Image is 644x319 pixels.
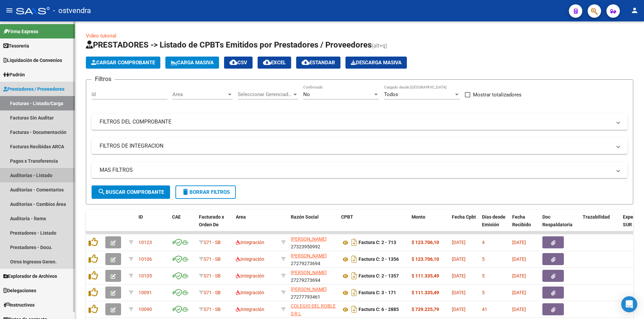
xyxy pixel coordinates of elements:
datatable-header-cell: CPBT [338,210,409,239]
span: Todos [384,91,398,97]
strong: $ 729.225,79 [412,307,439,312]
span: Facturado x Orden De [199,214,224,227]
mat-icon: cloud_download [263,58,271,66]
span: [DATE] [512,240,526,245]
span: S71 - SB [204,240,221,245]
strong: Factura C: 6 - 2885 [359,307,399,312]
mat-icon: cloud_download [302,58,310,66]
span: 4 [482,240,485,245]
span: [PERSON_NAME] [291,236,327,242]
span: Mostrar totalizadores [473,91,522,99]
span: S71 - SB [204,307,221,312]
span: 10123 [139,240,152,245]
span: (alt+q) [372,43,387,49]
span: Delegaciones [3,287,36,294]
a: Video tutorial [86,33,116,39]
span: Carga Masiva [171,60,214,66]
mat-icon: search [98,188,106,196]
datatable-header-cell: Area [233,210,278,239]
span: Integración [236,307,264,312]
i: Descargar documento [350,304,359,315]
span: Liquidación de Convenios [3,57,62,64]
span: Integración [236,256,264,262]
span: Fecha Recibido [512,214,531,227]
span: S71 - SB [204,290,221,295]
span: Padrón [3,71,25,78]
datatable-header-cell: Fecha Recibido [509,210,540,239]
span: 41 [482,307,487,312]
span: CPBT [341,214,353,220]
span: [PERSON_NAME] [291,270,327,275]
span: Buscar Comprobante [98,189,164,195]
span: Descarga Masiva [351,60,401,66]
datatable-header-cell: Trazabilidad [580,210,620,239]
mat-expansion-panel-header: MAS FILTROS [92,162,628,178]
div: 27279273694 [291,269,336,283]
span: Integración [236,273,264,278]
span: [DATE] [452,290,466,295]
h3: Filtros [92,74,115,84]
span: S71 - SB [204,273,221,278]
button: Buscar Comprobante [92,185,170,199]
span: CAE [172,214,181,220]
span: Cargar Comprobante [91,60,155,66]
mat-icon: delete [181,188,190,196]
span: Area [172,91,227,97]
span: 5 [482,273,485,278]
span: Explorador de Archivos [3,272,57,280]
div: 30695582702 [291,302,336,316]
span: No [303,91,310,97]
span: [DATE] [512,256,526,262]
mat-expansion-panel-header: FILTROS DEL COMPROBANTE [92,114,628,130]
span: [PERSON_NAME] [291,287,327,292]
mat-icon: menu [5,6,13,14]
span: Trazabilidad [583,214,610,220]
span: Monto [412,214,425,220]
i: Descargar documento [350,254,359,264]
span: 10106 [139,256,152,262]
span: Doc Respaldatoria [542,214,573,227]
i: Descargar documento [350,237,359,248]
span: Fecha Cpbt [452,214,476,220]
span: 10090 [139,307,152,312]
strong: Factura C: 3 - 171 [359,290,396,296]
span: [PERSON_NAME] [291,253,327,258]
span: Días desde Emisión [482,214,505,227]
button: Descarga Masiva [345,57,407,69]
datatable-header-cell: Doc Respaldatoria [540,210,580,239]
span: ID [139,214,143,220]
button: Carga Masiva [165,57,219,69]
span: Integración [236,240,264,245]
span: [DATE] [452,273,466,278]
span: 5 [482,290,485,295]
span: S71 - SB [204,256,221,262]
span: EXCEL [263,60,286,66]
span: 5 [482,256,485,262]
mat-panel-title: FILTROS DE INTEGRACION [100,142,611,150]
button: EXCEL [258,57,291,69]
strong: Factura C: 2 - 1357 [359,273,399,279]
strong: $ 123.706,10 [412,240,439,245]
mat-expansion-panel-header: FILTROS DE INTEGRACION [92,138,628,154]
span: [DATE] [512,273,526,278]
strong: $ 123.706,10 [412,256,439,262]
strong: $ 111.335,49 [412,273,439,278]
span: - ostvendra [53,3,91,18]
datatable-header-cell: ID [136,210,169,239]
datatable-header-cell: Monto [409,210,449,239]
i: Descargar documento [350,287,359,298]
i: Descargar documento [350,270,359,281]
span: CSV [229,60,247,66]
span: [DATE] [452,256,466,262]
span: [DATE] [452,240,466,245]
span: 10091 [139,290,152,295]
span: COLEGIO DEL ROBLE S R L [291,303,336,316]
span: [DATE] [512,290,526,295]
strong: Factura C: 2 - 1356 [359,257,399,262]
span: [DATE] [512,307,526,312]
span: Borrar Filtros [181,189,230,195]
datatable-header-cell: Días desde Emisión [479,210,509,239]
span: Firma Express [3,28,38,35]
span: Tesorería [3,42,29,50]
strong: $ 111.335,49 [412,290,439,295]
